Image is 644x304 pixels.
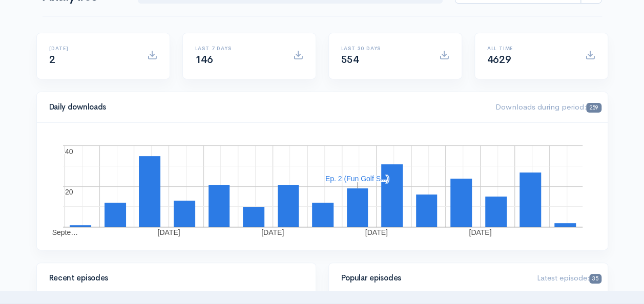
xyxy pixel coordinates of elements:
span: 146 [195,53,213,66]
text: Septe… [52,228,78,236]
h6: Last 7 days [195,46,281,51]
span: 35 [589,274,601,284]
text: 40 [65,147,73,155]
svg: A chart. [49,135,596,237]
span: 4629 [487,53,511,66]
h6: All time [487,46,573,51]
span: 2 [49,53,55,66]
span: Latest episode: [536,273,601,283]
text: [DATE] [365,228,387,236]
span: 554 [341,53,359,66]
text: [DATE] [469,228,491,236]
h4: Daily downloads [49,103,483,112]
text: [DATE] [261,228,284,236]
text: Ep. 2 (Fun Golf S...) [325,175,389,183]
h6: Last 30 days [341,46,427,51]
text: 20 [65,188,73,196]
span: Downloads during period: [495,102,601,112]
span: 259 [586,103,601,113]
h4: Popular episodes [341,274,525,283]
h4: Recent episodes [49,274,297,283]
text: [DATE] [157,228,180,236]
h6: [DATE] [49,46,135,51]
